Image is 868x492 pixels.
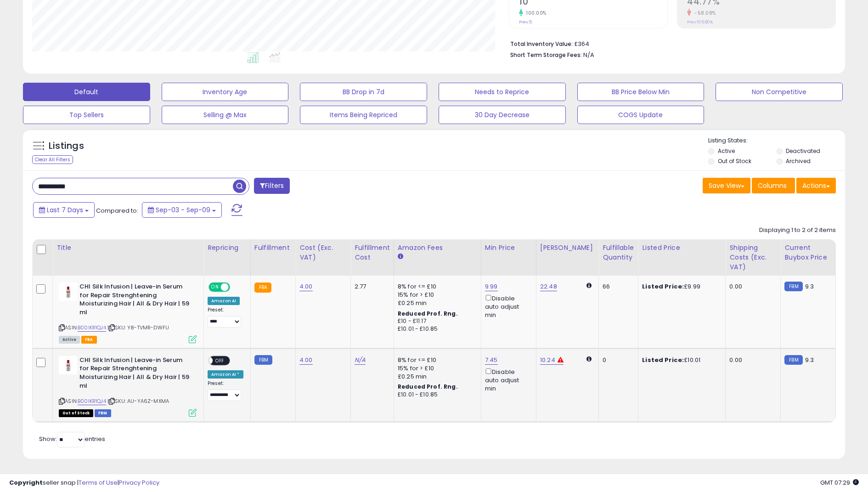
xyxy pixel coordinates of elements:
[56,243,200,253] div: Title
[691,10,716,17] small: -58.08%
[300,83,427,101] button: BB Drop in 7d
[398,299,474,307] div: £0.25 min
[95,409,111,417] span: FBM
[32,155,73,164] div: Clear All Filters
[9,479,159,487] div: seller snap | |
[79,478,118,487] a: Terms of Use
[208,297,240,305] div: Amazon AI
[519,19,532,25] small: Prev: 5
[208,307,243,328] div: Preset:
[208,370,243,379] div: Amazon AI *
[398,364,474,373] div: 15% for > £10
[729,243,777,272] div: Shipping Costs (Exc. VAT)
[758,181,787,190] span: Columns
[752,178,795,193] button: Columns
[485,356,498,365] a: 7.45
[107,397,169,405] span: | SKU: AU-YA6Z-MXMA
[162,83,289,101] button: Inventory Age
[603,356,631,364] div: 0
[33,202,95,218] button: Last 7 Days
[398,325,474,333] div: £10.01 - £10.85
[208,380,243,401] div: Preset:
[642,243,721,253] div: Listed Price
[784,282,802,291] small: FBM
[642,356,684,364] b: Listed Price:
[577,83,705,101] button: BB Price Below Min
[510,40,573,48] b: Total Inventory Value:
[398,356,474,364] div: 8% for <= £10
[439,106,566,124] button: 30 Day Decrease
[81,336,97,344] span: FBA
[759,226,836,235] div: Displaying 1 to 2 of 2 items
[96,206,138,215] span: Compared to:
[523,10,547,17] small: 100.00%
[299,356,313,365] a: 4.00
[718,147,735,155] label: Active
[355,283,387,291] div: 2.77
[577,106,705,124] button: COGS Update
[79,356,191,392] b: CHI Silk Infusion | Leave-in Serum for Repair Strenghtening Moisturizing Hair | All & Dry Hair | ...
[540,243,595,253] div: [PERSON_NAME]
[784,243,832,262] div: Current Buybox Price
[59,356,77,374] img: 218zOKTr-yL._SL40_.jpg
[796,178,836,193] button: Actions
[254,283,271,293] small: FBA
[213,356,227,364] span: OFF
[540,282,557,291] a: 22.48
[485,282,498,291] a: 9.99
[820,478,859,487] span: 2025-09-17 07:29 GMT
[718,157,751,165] label: Out of Stock
[59,283,77,301] img: 218zOKTr-yL._SL40_.jpg
[78,397,106,405] a: B00IKR1QJ4
[142,202,222,218] button: Sep-03 - Sep-09
[642,356,718,364] div: £10.01
[805,356,814,364] span: 9.3
[485,293,529,319] div: Disable auto adjust min
[439,83,566,101] button: Needs to Reprice
[485,367,529,393] div: Disable auto adjust min
[254,243,292,253] div: Fulfillment
[583,51,594,59] span: N/A
[355,243,390,262] div: Fulfillment Cost
[78,324,106,332] a: B00IKR1QJ4
[299,243,347,262] div: Cost (Exc. VAT)
[398,283,474,291] div: 8% for <= £10
[355,356,366,365] a: N/A
[510,51,582,59] b: Short Term Storage Fees:
[398,317,474,325] div: £10 - £11.17
[510,38,829,49] li: £364
[254,178,290,194] button: Filters
[784,355,802,365] small: FBM
[642,282,684,291] b: Listed Price:
[79,283,191,319] b: CHI Silk Infusion | Leave-in Serum for Repair Strenghtening Moisturizing Hair | All & Dry Hair | ...
[300,106,427,124] button: Items Being Repriced
[119,478,159,487] a: Privacy Policy
[603,283,631,291] div: 66
[805,282,814,291] span: 9.3
[59,409,93,417] span: All listings that are currently out of stock and unavailable for purchase on Amazon
[729,283,773,291] div: 0.00
[229,283,243,291] span: OFF
[729,356,773,364] div: 0.00
[107,324,169,331] span: | SKU: Y8-TVMR-DWFU
[299,282,313,291] a: 4.00
[703,178,750,193] button: Save View
[209,283,221,291] span: ON
[162,106,289,124] button: Selling @ Max
[398,383,458,390] b: Reduced Prof. Rng.
[398,373,474,381] div: £0.25 min
[59,283,197,342] div: ASIN:
[398,291,474,299] div: 15% for > £10
[398,243,477,253] div: Amazon Fees
[23,83,150,101] button: Default
[398,310,458,317] b: Reduced Prof. Rng.
[485,243,532,253] div: Min Price
[59,336,80,344] span: All listings currently available for purchase on Amazon
[49,140,84,153] h5: Listings
[39,435,105,443] span: Show: entries
[786,157,811,165] label: Archived
[254,355,272,365] small: FBM
[540,356,555,365] a: 10.24
[642,283,718,291] div: £9.99
[59,356,197,416] div: ASIN:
